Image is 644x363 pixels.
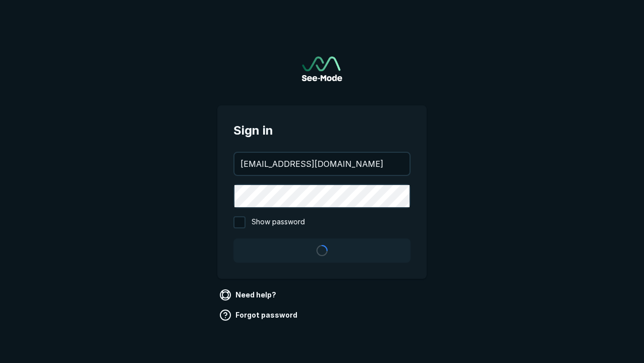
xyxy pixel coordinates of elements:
a: Forgot password [217,307,301,323]
img: See-Mode Logo [302,56,342,81]
input: your@email.com [234,153,410,175]
span: Show password [252,216,305,228]
span: Sign in [233,122,411,140]
a: Need help? [217,287,280,303]
a: Go to sign in [302,56,342,81]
